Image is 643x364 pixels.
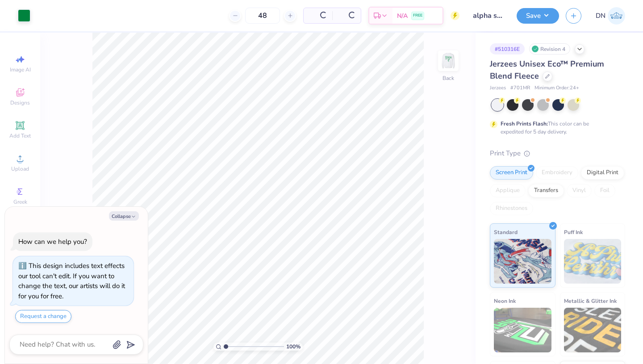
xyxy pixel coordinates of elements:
a: DN [596,7,625,25]
span: Greek [13,198,27,205]
span: Add Text [9,132,31,139]
span: # 701MR [510,84,530,92]
div: Applique [490,184,526,197]
div: Vinyl [567,184,592,197]
span: Jerzees Unisex Eco™ Premium Blend Fleece [490,59,604,81]
strong: Fresh Prints Flash: [501,120,548,127]
button: Save [517,8,559,24]
div: Screen Print [490,166,533,180]
input: – – [245,8,280,24]
div: Revision 4 [529,43,570,54]
input: Untitled Design [466,7,510,25]
div: This color can be expedited for 5 day delivery. [501,120,610,136]
button: Collapse [109,211,139,221]
span: DN [596,11,605,21]
img: Puff Ink [564,239,622,284]
span: Minimum Order: 24 + [534,84,579,92]
div: Rhinestones [490,202,533,215]
span: Metallic & Glitter Ink [564,296,617,305]
img: Danielle Newport [608,7,625,25]
span: Puff Ink [564,227,583,237]
img: Metallic & Glitter Ink [564,308,622,352]
div: Embroidery [536,166,578,180]
span: Designs [10,99,30,106]
div: Transfers [528,184,564,197]
div: This design includes text effects our tool can't edit. If you want to change the text, our artist... [18,261,125,301]
span: Upload [11,165,29,172]
img: Neon Ink [494,308,551,352]
span: FREE [413,13,422,19]
span: N/A [397,11,408,21]
div: Print Type [490,148,625,159]
div: # 510316E [490,43,525,54]
span: Image AI [10,66,31,73]
span: Neon Ink [494,296,516,305]
div: How can we help you? [18,237,87,246]
span: Jerzees [490,84,506,92]
img: Back [439,52,457,70]
div: Back [443,74,454,82]
button: Request a change [15,310,71,323]
div: Foil [594,184,615,197]
div: Digital Print [581,166,624,180]
span: Standard [494,227,518,237]
span: 100 % [286,343,301,351]
img: Standard [494,239,551,284]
